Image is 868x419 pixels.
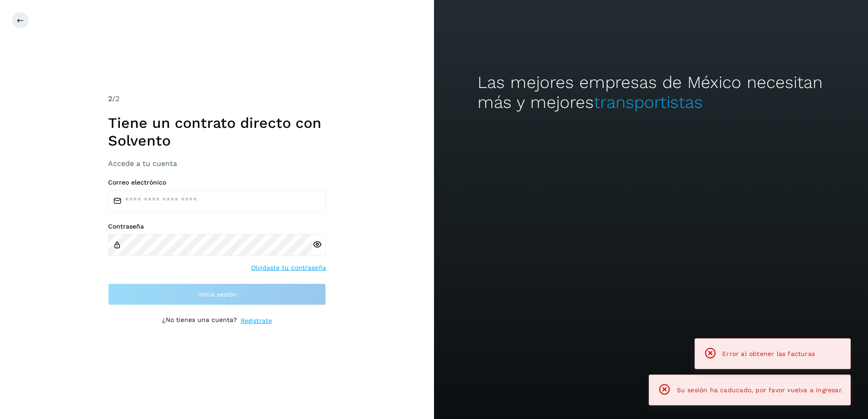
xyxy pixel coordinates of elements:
label: Correo electrónico [108,179,326,186]
p: ¿No tienes una cuenta? [162,316,237,326]
div: /2 [108,93,326,104]
label: Contraseña [108,223,326,230]
span: Error al obtener las facturas [722,350,815,357]
span: transportistas [594,93,703,112]
span: 2 [108,94,112,103]
h2: Las mejores empresas de México necesitan más y mejores [478,73,825,113]
a: Regístrate [241,316,272,326]
button: Inicia sesión [108,283,326,305]
a: Olvidaste tu contraseña [251,263,326,273]
span: Inicia sesión [198,291,237,297]
span: Su sesión ha caducado, por favor vuelva a ingresar. [677,386,843,394]
h1: Tiene un contrato directo con Solvento [108,114,326,149]
h3: Accede a tu cuenta [108,159,326,168]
